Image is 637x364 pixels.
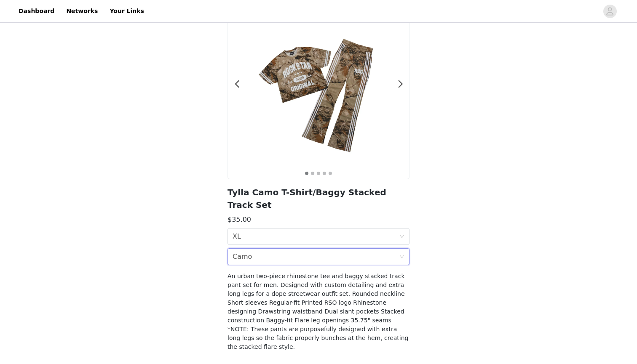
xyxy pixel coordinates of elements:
a: Networks [61,2,103,21]
button: 4 [322,171,327,175]
i: icon: down [399,234,404,240]
div: Camo [233,249,252,265]
h3: $35.00 [227,215,409,225]
button: 1 [305,171,309,175]
h2: Tylla Camo T-Shirt/Baggy Stacked Track Set [227,186,409,211]
button: 5 [328,171,332,175]
a: Your Links [104,2,149,21]
button: 3 [316,171,321,175]
div: avatar [606,5,614,18]
h4: An urban two-piece rhinestone tee and baggy stacked track pant set for men. Designed with custom ... [227,272,409,351]
button: 2 [310,171,315,175]
i: icon: down [399,254,404,260]
div: XL [233,228,241,244]
a: Dashboard [13,2,59,21]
